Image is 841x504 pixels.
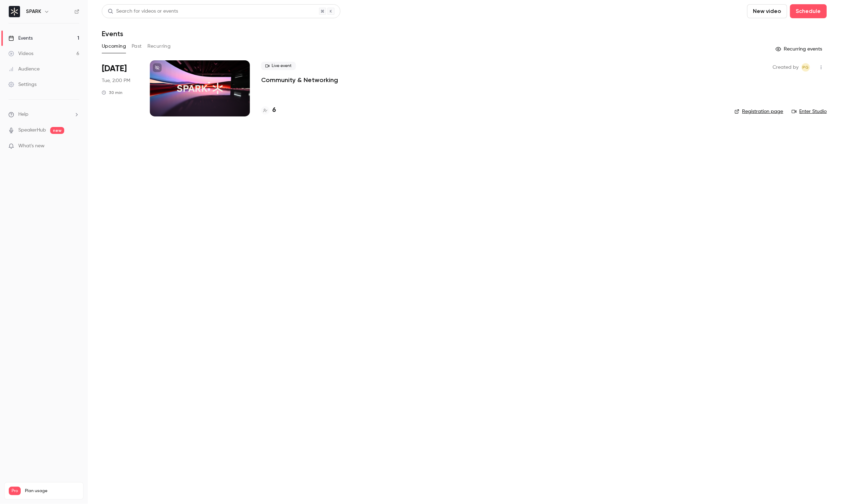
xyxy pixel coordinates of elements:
span: [DATE] [102,63,127,74]
div: Videos [8,50,33,57]
span: Plan usage [25,488,79,494]
img: SPARK [9,6,20,17]
button: Recurring events [773,43,827,55]
div: Events [8,35,33,42]
li: help-dropdown-opener [8,111,79,118]
button: New video [747,4,787,18]
h4: 6 [272,106,276,115]
a: Registration page [735,108,783,115]
div: Search for videos or events [108,8,178,15]
span: Created by [773,63,799,72]
span: Piero Gallo [802,63,810,72]
a: Enter Studio [792,108,827,115]
span: new [50,127,64,134]
span: PG [803,63,809,72]
div: Audience [8,66,40,73]
span: Pro [9,487,21,495]
div: 30 min [102,90,122,95]
a: 6 [261,106,276,115]
span: What's new [18,142,45,150]
button: Schedule [790,4,827,18]
span: Tue, 2:00 PM [102,77,130,84]
button: Upcoming [102,41,126,52]
iframe: Noticeable Trigger [71,143,79,149]
div: Oct 7 Tue, 2:00 PM (Europe/Berlin) [102,60,139,116]
button: Past [132,41,142,52]
span: Help [18,111,28,118]
button: Recurring [147,41,171,52]
div: Settings [8,81,37,88]
h1: Events [102,29,123,38]
span: Live event [261,62,296,70]
a: Community & Networking [261,76,338,84]
a: SpeakerHub [18,127,46,134]
h6: SPARK [26,8,41,15]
